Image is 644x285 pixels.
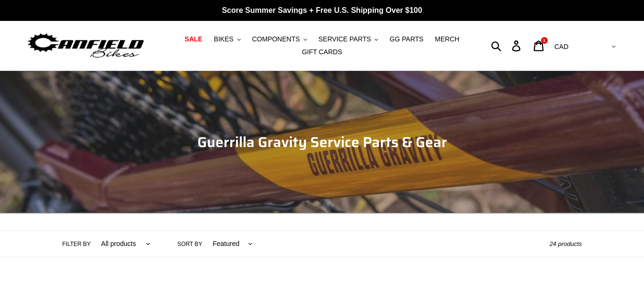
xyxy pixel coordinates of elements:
button: COMPONENTS [247,33,312,46]
img: Canfield Bikes [26,31,145,61]
span: GG PARTS [389,35,423,43]
a: GG PARTS [385,33,428,46]
a: SALE [180,33,207,46]
label: Sort by [177,240,202,248]
label: Filter by [62,240,91,248]
a: GIFT CARDS [297,46,347,59]
span: COMPONENTS [252,35,300,43]
button: BIKES [209,33,245,46]
span: SALE [184,35,202,43]
span: Guerrilla Gravity Service Parts & Gear [197,131,447,153]
span: SERVICE PARTS [318,35,371,43]
span: 24 products [550,240,582,247]
a: MERCH [430,33,464,46]
span: GIFT CARDS [302,48,342,56]
span: 1 [543,38,545,43]
a: 1 [528,36,551,56]
span: BIKES [214,35,234,43]
button: SERVICE PARTS [314,33,383,46]
span: MERCH [435,35,459,43]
